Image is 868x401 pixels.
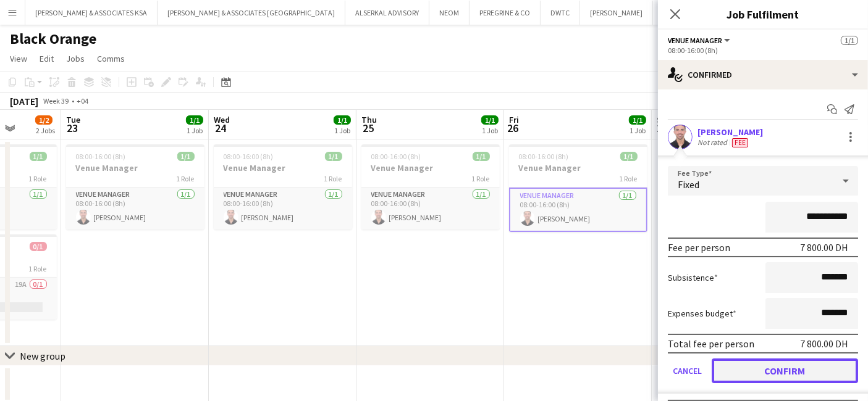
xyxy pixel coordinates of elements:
[36,126,55,135] div: 2 Jobs
[509,162,647,173] h3: Venue Manager
[658,6,868,22] h3: Job Fulfilment
[158,1,345,25] button: [PERSON_NAME] & ASSOCIATES [GEOGRAPHIC_DATA]
[30,152,47,161] span: 1/1
[697,126,763,138] div: [PERSON_NAME]
[10,95,38,107] div: [DATE]
[580,1,653,25] button: [PERSON_NAME]
[841,36,858,45] span: 1/1
[668,272,718,283] label: Subsistence
[214,114,230,125] span: Wed
[481,115,499,125] span: 1/1
[324,174,342,183] span: 1 Role
[541,1,580,25] button: DWTC
[214,188,352,229] app-card-role: Venue Manager1/108:00-16:00 (8h)[PERSON_NAME]
[429,1,470,25] button: NEOM
[66,162,204,173] h3: Venue Manager
[657,114,670,125] span: Sat
[712,358,858,383] button: Confirm
[653,1,717,25] button: Black Orange
[507,121,519,135] span: 26
[658,60,868,89] div: Confirmed
[509,144,647,232] app-job-card: 08:00-16:00 (8h)1/1Venue Manager1 RoleVenue Manager1/108:00-16:00 (8h)[PERSON_NAME]
[214,144,352,229] app-job-card: 08:00-16:00 (8h)1/1Venue Manager1 RoleVenue Manager1/108:00-16:00 (8h)[PERSON_NAME]
[224,152,274,161] span: 08:00-16:00 (8h)
[334,115,351,125] span: 1/1
[214,162,352,173] h3: Venue Manager
[482,126,498,135] div: 1 Job
[5,51,32,67] a: View
[35,51,59,67] a: Edit
[35,115,53,125] span: 1/2
[61,51,90,67] a: Jobs
[470,1,541,25] button: PEREGRINE & CO
[177,174,195,183] span: 1 Role
[10,53,27,64] span: View
[668,358,707,383] button: Cancel
[64,121,80,135] span: 23
[630,126,646,135] div: 1 Job
[66,144,204,229] app-job-card: 08:00-16:00 (8h)1/1Venue Manager1 RoleVenue Manager1/108:00-16:00 (8h)[PERSON_NAME]
[360,121,377,135] span: 25
[77,96,88,105] div: +04
[678,178,699,191] span: Fixed
[76,152,126,161] span: 08:00-16:00 (8h)
[40,53,54,64] span: Edit
[472,174,490,183] span: 1 Role
[10,30,96,48] h1: Black Orange
[29,264,47,273] span: 1 Role
[800,337,848,350] div: 7 800.00 DH
[361,188,500,229] app-card-role: Venue Manager1/108:00-16:00 (8h)[PERSON_NAME]
[334,126,350,135] div: 1 Job
[29,174,47,183] span: 1 Role
[345,1,429,25] button: ALSERKAL ADVISORY
[97,53,125,64] span: Comms
[668,308,736,319] label: Expenses budget
[187,126,203,135] div: 1 Job
[509,188,647,232] app-card-role: Venue Manager1/108:00-16:00 (8h)[PERSON_NAME]
[361,144,500,229] app-job-card: 08:00-16:00 (8h)1/1Venue Manager1 RoleVenue Manager1/108:00-16:00 (8h)[PERSON_NAME]
[20,350,65,362] div: New group
[509,114,519,125] span: Fri
[668,337,754,350] div: Total fee per person
[212,121,230,135] span: 24
[800,241,848,254] div: 7 800.00 DH
[30,242,47,251] span: 0/1
[371,152,421,161] span: 08:00-16:00 (8h)
[668,241,730,254] div: Fee per person
[697,138,730,147] div: Not rated
[92,51,130,67] a: Comms
[186,115,203,125] span: 1/1
[361,114,377,125] span: Thu
[325,152,342,161] span: 1/1
[177,152,195,161] span: 1/1
[730,138,751,147] div: Crew has different fees then in role
[361,162,500,173] h3: Venue Manager
[668,46,858,55] div: 08:00-16:00 (8h)
[655,121,670,135] span: 27
[668,36,732,45] button: Venue Manager
[66,188,204,229] app-card-role: Venue Manager1/108:00-16:00 (8h)[PERSON_NAME]
[668,36,722,45] span: Venue Manager
[66,114,80,125] span: Tue
[620,174,638,183] span: 1 Role
[519,152,569,161] span: 08:00-16:00 (8h)
[66,53,85,64] span: Jobs
[473,152,490,161] span: 1/1
[629,115,646,125] span: 1/1
[732,138,748,147] span: Fee
[41,96,72,105] span: Week 39
[620,152,638,161] span: 1/1
[25,1,158,25] button: [PERSON_NAME] & ASSOCIATES KSA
